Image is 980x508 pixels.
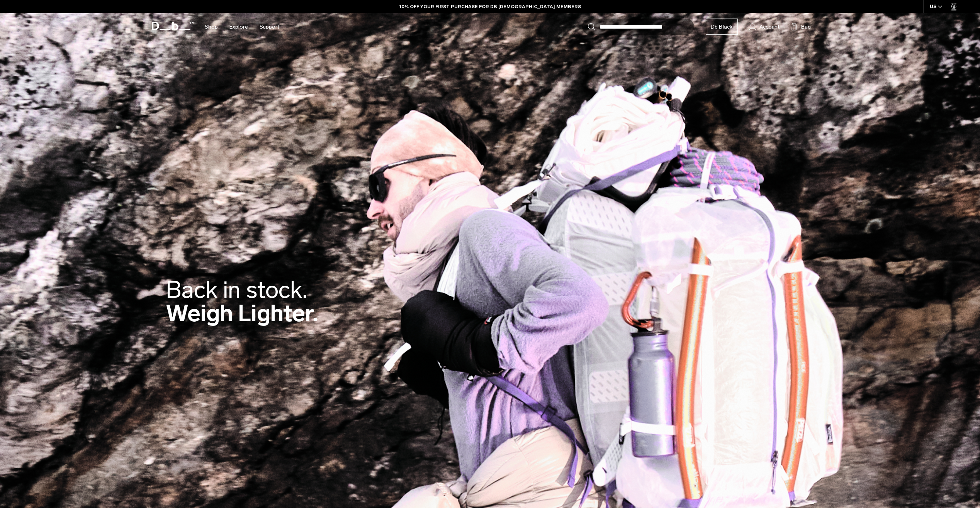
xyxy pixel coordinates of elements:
[229,13,248,41] a: Explore
[199,13,285,41] nav: Main Navigation
[205,13,218,41] a: Shop
[166,278,318,325] h2: Weigh Lighter.
[759,23,780,31] span: Account
[749,22,780,31] a: Account
[791,22,811,31] button: Bag
[706,19,738,35] a: Db Black
[801,23,811,31] span: Bag
[166,276,307,304] span: Back in stock.
[260,13,279,41] a: Support
[399,3,581,10] a: 10% OFF YOUR FIRST PURCHASE FOR DB [DEMOGRAPHIC_DATA] MEMBERS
